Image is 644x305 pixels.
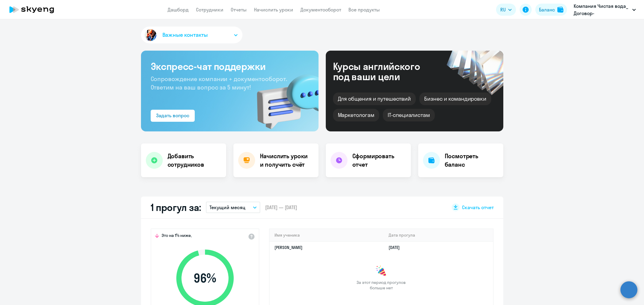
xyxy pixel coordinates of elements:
[419,93,491,105] div: Бизнес и командировки
[496,4,516,16] button: RU
[151,75,287,91] span: Сопровождение компании + документооборот. Ответим на ваш вопрос за 5 минут!
[170,271,240,285] span: 96 %
[356,280,407,291] span: За этот период прогулов больше нет
[260,152,312,169] h4: Начислить уроки и получить счёт
[151,60,309,72] h3: Экспресс-чат поддержки
[254,7,293,13] a: Начислить уроки
[151,110,195,122] button: Задать вопрос
[270,229,384,241] th: Имя ученика
[535,4,567,16] button: Балансbalance
[151,201,201,213] h2: 1 прогул за:
[210,204,245,211] p: Текущий месяц
[206,202,260,213] button: Текущий месяц
[500,6,506,13] span: RU
[162,31,208,39] span: Важные контакты
[557,7,563,13] img: balance
[274,245,303,250] a: [PERSON_NAME]
[143,28,158,42] img: avatar
[384,229,493,241] th: Дата прогула
[574,2,630,17] p: Компания Чистая вода_ Договор-предоплата_2025 года, КОМПАНИЯ ЧИСТАЯ ВОДА, ООО
[300,7,341,13] a: Документооборот
[156,112,189,119] div: Задать вопрос
[162,233,192,240] span: Это на 1% ниже,
[462,204,494,211] span: Скачать отчет
[196,7,223,13] a: Сотрудники
[539,6,555,13] div: Баланс
[333,109,379,121] div: Маркетологам
[383,109,435,121] div: IT-специалистам
[168,152,221,169] h4: Добавить сотрудников
[168,7,189,13] a: Дашборд
[375,265,387,277] img: congrats
[445,152,498,169] h4: Посмотреть баланс
[333,93,416,105] div: Для общения и путешествий
[265,204,297,211] span: [DATE] — [DATE]
[231,7,247,13] a: Отчеты
[389,245,405,250] a: [DATE]
[348,7,380,13] a: Все продукты
[248,64,319,131] img: bg-img
[352,152,406,169] h4: Сформировать отчет
[571,2,639,17] button: Компания Чистая вода_ Договор-предоплата_2025 года, КОМПАНИЯ ЧИСТАЯ ВОДА, ООО
[333,61,436,82] div: Курсы английского под ваши цели
[141,27,242,43] button: Важные контакты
